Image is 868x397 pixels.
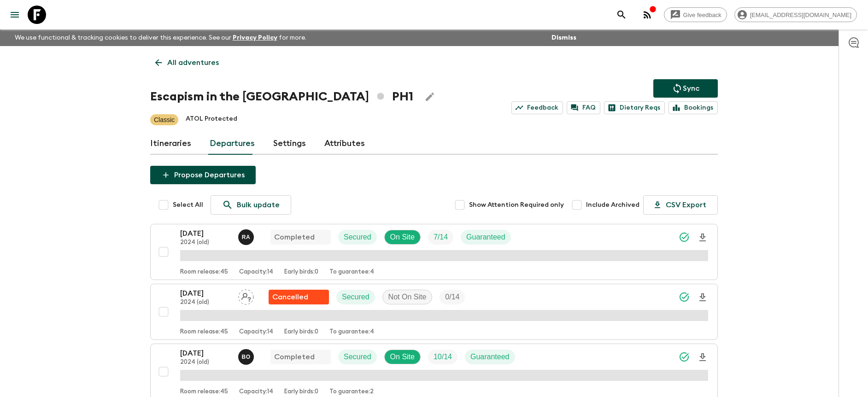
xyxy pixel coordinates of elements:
[567,101,600,114] a: FAQ
[470,351,510,362] p: Guaranteed
[173,200,203,210] span: Select All
[186,114,237,125] p: ATOL Protected
[239,269,273,276] p: Capacity: 14
[434,232,448,243] p: 7 / 14
[664,7,727,22] a: Give feedback
[336,290,375,304] div: Secured
[180,299,231,306] p: 2024 (old)
[678,12,727,18] span: Give feedback
[697,292,708,303] svg: Download Onboarding
[669,101,718,114] a: Bookings
[384,350,421,364] div: On Site
[239,388,273,396] p: Capacity: 14
[269,290,329,304] div: Flash Pack cancellation
[434,351,452,362] p: 10 / 14
[390,232,415,243] p: On Site
[344,232,371,243] p: Secured
[679,292,690,303] svg: Synced Successfully
[586,200,639,210] span: Include Archived
[180,288,231,299] p: [DATE]
[384,230,421,245] div: On Site
[150,53,224,72] a: All adventures
[150,284,718,340] button: [DATE]2024 (old)Assign pack leaderFlash Pack cancellationSecuredNot On SiteTrip FillRoom release:...
[239,328,273,336] p: Capacity: 14
[697,232,708,243] svg: Download Onboarding
[274,232,315,243] p: Completed
[612,6,631,24] button: search adventures
[445,292,459,303] p: 0 / 14
[388,292,427,303] p: Not On Site
[284,269,318,276] p: Early birds: 0
[180,269,228,276] p: Room release: 45
[237,199,280,210] p: Bulk update
[324,133,365,155] a: Attributes
[549,31,579,44] button: Dismiss
[382,290,433,304] div: Not On Site
[679,232,690,243] svg: Synced Successfully
[338,350,377,364] div: Secured
[180,328,228,336] p: Room release: 45
[154,115,175,124] p: Classic
[697,352,708,363] svg: Download Onboarding
[329,388,374,396] p: To guarantee: 2
[180,359,231,366] p: 2024 (old)
[469,200,564,210] span: Show Attention Required only
[428,230,453,245] div: Trip Fill
[272,292,308,303] p: Cancelled
[683,83,699,94] p: Sync
[604,101,665,114] a: Dietary Reqs
[11,29,310,46] p: We use functional & tracking cookies to deliver this experience. See our for more.
[342,292,369,303] p: Secured
[238,292,254,299] span: Assign pack leader
[150,88,413,106] h1: Escapism in the [GEOGRAPHIC_DATA] PH1
[167,57,219,68] p: All adventures
[211,195,291,215] a: Bulk update
[6,6,24,24] button: menu
[338,230,377,245] div: Secured
[329,328,374,336] p: To guarantee: 4
[273,133,306,155] a: Settings
[745,12,856,18] span: [EMAIL_ADDRESS][DOMAIN_NAME]
[734,7,857,22] div: [EMAIL_ADDRESS][DOMAIN_NAME]
[238,232,256,239] span: Rupert Andres
[329,269,374,276] p: To guarantee: 4
[428,350,457,364] div: Trip Fill
[238,352,256,359] span: Bryan Ocampo
[390,351,415,362] p: On Site
[284,388,318,396] p: Early birds: 0
[233,35,277,41] a: Privacy Policy
[180,348,231,359] p: [DATE]
[421,88,439,106] button: Edit Adventure Title
[344,351,371,362] p: Secured
[653,79,718,98] button: Sync adventure departures to the booking engine
[440,290,465,304] div: Trip Fill
[643,195,718,215] button: CSV Export
[679,351,690,362] svg: Synced Successfully
[180,239,231,246] p: 2024 (old)
[180,388,228,396] p: Room release: 45
[274,351,315,362] p: Completed
[284,328,318,336] p: Early birds: 0
[180,228,231,239] p: [DATE]
[210,133,255,155] a: Departures
[150,166,256,184] button: Propose Departures
[150,224,718,280] button: [DATE]2024 (old)Rupert AndresCompletedSecuredOn SiteTrip FillGuaranteedRoom release:45Capacity:14...
[466,232,505,243] p: Guaranteed
[150,133,191,155] a: Itineraries
[511,101,563,114] a: Feedback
